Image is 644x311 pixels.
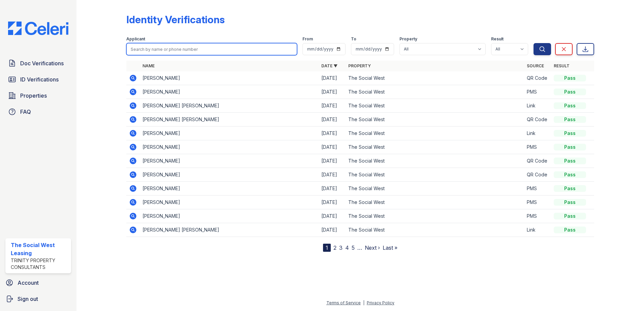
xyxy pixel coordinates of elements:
[5,89,71,102] a: Properties
[554,89,586,95] div: Pass
[5,105,71,118] a: FAQ
[18,295,38,303] span: Sign out
[348,63,371,68] a: Property
[554,158,586,164] div: Pass
[524,71,551,85] td: QR Code
[554,213,586,219] div: Pass
[140,196,319,209] td: [PERSON_NAME]
[319,113,346,127] td: [DATE]
[524,168,551,182] td: QR Code
[20,75,59,83] span: ID Verifications
[140,154,319,168] td: [PERSON_NAME]
[3,292,74,306] a: Sign out
[554,227,586,233] div: Pass
[20,59,64,67] span: Doc Verifications
[319,209,346,223] td: [DATE]
[140,71,319,85] td: [PERSON_NAME]
[140,127,319,140] td: [PERSON_NAME]
[554,63,570,68] a: Result
[524,127,551,140] td: Link
[319,154,346,168] td: [DATE]
[365,244,380,251] a: Next ›
[140,140,319,154] td: [PERSON_NAME]
[346,99,524,113] td: The Social West
[323,244,331,252] div: 1
[554,185,586,192] div: Pass
[554,116,586,123] div: Pass
[383,244,397,251] a: Last »
[346,196,524,209] td: The Social West
[345,244,349,251] a: 4
[346,154,524,168] td: The Social West
[319,71,346,85] td: [DATE]
[11,257,68,271] div: Trinity Property Consultants
[126,43,297,55] input: Search by name or phone number
[126,13,225,26] div: Identity Verifications
[140,113,319,127] td: [PERSON_NAME] [PERSON_NAME]
[319,168,346,182] td: [DATE]
[140,168,319,182] td: [PERSON_NAME]
[351,36,356,42] label: To
[524,99,551,113] td: Link
[302,36,313,42] label: From
[20,92,47,100] span: Properties
[524,113,551,127] td: QR Code
[524,182,551,196] td: PMS
[18,279,39,287] span: Account
[527,63,544,68] a: Source
[367,300,394,305] a: Privacy Policy
[554,199,586,206] div: Pass
[3,276,74,289] a: Account
[140,99,319,113] td: [PERSON_NAME] [PERSON_NAME]
[524,196,551,209] td: PMS
[319,223,346,237] td: [DATE]
[357,244,362,252] span: …
[346,71,524,85] td: The Social West
[319,182,346,196] td: [DATE]
[319,85,346,99] td: [DATE]
[319,99,346,113] td: [DATE]
[319,140,346,154] td: [DATE]
[333,244,336,251] a: 2
[140,182,319,196] td: [PERSON_NAME]
[140,223,319,237] td: [PERSON_NAME] [PERSON_NAME]
[20,108,31,116] span: FAQ
[346,85,524,99] td: The Social West
[346,140,524,154] td: The Social West
[346,168,524,182] td: The Social West
[524,209,551,223] td: PMS
[346,209,524,223] td: The Social West
[126,36,145,42] label: Applicant
[11,241,68,257] div: The Social West Leasing
[524,85,551,99] td: PMS
[3,22,74,35] img: CE_Logo_Blue-a8612792a0a2168367f1c8372b55b34899dd931a85d93a1a3d3e32e68fde9ad4.png
[339,244,343,251] a: 3
[524,223,551,237] td: Link
[554,75,586,81] div: Pass
[140,85,319,99] td: [PERSON_NAME]
[140,209,319,223] td: [PERSON_NAME]
[554,130,586,137] div: Pass
[5,73,71,86] a: ID Verifications
[321,63,337,68] a: Date ▼
[346,127,524,140] td: The Social West
[524,140,551,154] td: PMS
[554,144,586,150] div: Pass
[142,63,155,68] a: Name
[346,113,524,127] td: The Social West
[554,102,586,109] div: Pass
[5,57,71,70] a: Doc Verifications
[346,182,524,196] td: The Social West
[363,300,364,305] div: |
[524,154,551,168] td: QR Code
[319,127,346,140] td: [DATE]
[491,36,504,42] label: Result
[399,36,417,42] label: Property
[319,196,346,209] td: [DATE]
[346,223,524,237] td: The Social West
[554,171,586,178] div: Pass
[326,300,361,305] a: Terms of Service
[352,244,355,251] a: 5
